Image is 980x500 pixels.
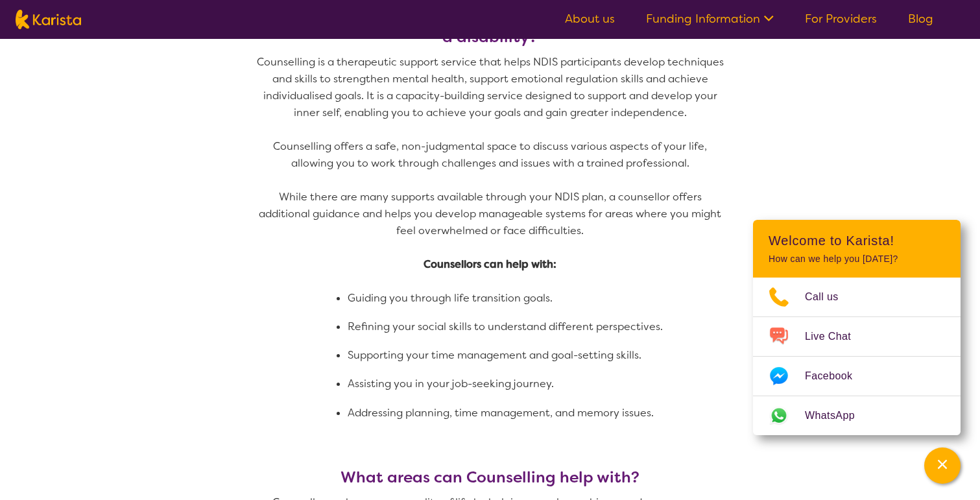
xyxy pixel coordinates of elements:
[348,318,815,335] p: Refining your social skills to understand different perspectives.
[257,138,724,172] p: Counselling offers a safe, non-judgmental space to discuss various aspects of your life, allowing...
[646,11,774,27] a: Funding Information
[257,54,724,121] p: Counselling is a therapeutic support service that helps NDIS participants develop techniques and ...
[769,233,945,248] h2: Welcome to Karista!
[257,10,724,46] h3: What is NDIS Counselling and how can it help someone with a disability?
[924,447,961,484] button: Channel Menu
[257,189,724,239] p: While there are many supports available through your NDIS plan, a counsellor offers additional gu...
[348,290,815,307] p: Guiding you through life transition goals.
[753,220,961,435] div: Channel Menu
[348,375,815,392] p: Assisting you in your job-seeking journey.
[753,396,961,435] a: Web link opens in a new tab.
[769,254,945,265] p: How can we help you [DATE]?
[805,406,870,425] span: WhatsApp
[908,11,933,27] a: Blog
[424,257,556,271] strong: Counsellors can help with:
[805,287,854,307] span: Call us
[753,278,961,435] ul: Choose channel
[16,10,81,29] img: Karista logo
[805,11,877,27] a: For Providers
[805,327,866,346] span: Live Chat
[348,405,815,422] li: Addressing planning, time management, and memory issues.
[805,366,868,386] span: Facebook
[348,347,815,364] p: Supporting your time management and goal-setting skills.
[565,11,615,27] a: About us
[257,468,724,486] h3: What areas can Counselling help with?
